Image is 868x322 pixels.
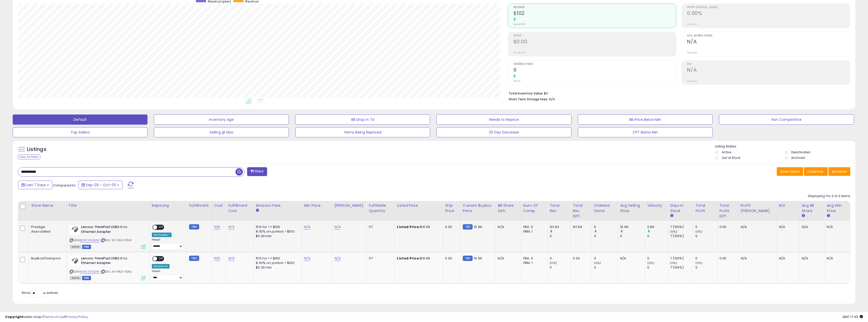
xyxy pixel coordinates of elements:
div: 101.94 [550,225,570,229]
div: 0.86 [647,225,668,229]
div: ASIN: [70,225,146,248]
img: 31d-32nvDVL._SL40_.jpg [70,256,80,266]
button: Last 7 Days [18,181,52,189]
div: 0 [695,234,717,238]
button: Sep-29 - Oct-05 [78,181,122,189]
b: Short Term Storage Fees: [509,97,548,101]
div: Ship Price [445,203,458,214]
h2: $0.00 [513,39,676,46]
li: $0 [509,90,846,96]
b: Listed Price: [397,256,420,261]
h2: N/A [687,39,850,46]
div: 6 [594,225,618,229]
div: 8.00% on portion > $100 [256,261,298,265]
span: 2025-10-13 17:49 GMT [842,314,863,319]
div: 7 (100%) [670,265,693,270]
span: | SKU: 2S-2XL3-PXVX [101,238,131,242]
span: FBM [82,276,91,280]
small: Prev: 0 [513,80,521,83]
div: Profit [PERSON_NAME] [741,203,775,214]
small: Prev: N/A [687,80,697,83]
span: N/A [549,97,555,102]
div: BB Share 24h. [498,203,519,214]
div: Min Price [304,203,330,208]
button: CPT Below Min [578,127,713,137]
div: Amazon AI [152,264,170,269]
button: Non Competitive [719,115,854,125]
div: 101.94 [573,225,588,229]
div: N/A [741,225,773,229]
span: All listings currently available for purchase on Amazon [70,276,81,280]
div: 0 [647,265,668,270]
span: Avg. Buybox Share [687,34,850,37]
div: 15% for <= $100 [256,256,298,261]
span: Show: entries [22,290,58,295]
span: All listings currently available for purchase on Amazon [70,245,81,249]
span: FBM [82,245,91,249]
a: N/A [214,256,220,261]
div: Amazon Fees [256,203,300,208]
div: 117 [369,256,391,261]
a: Terms of Use [43,314,65,319]
button: Filters [247,167,267,176]
a: N/A [304,256,310,261]
div: Win BuyBox * [152,233,172,237]
label: Out of Stock [722,156,740,160]
div: Velocity [647,203,666,208]
div: FBM: 1 [523,261,544,265]
div: 0 [594,234,618,238]
small: Prev: $0.00 [513,51,525,54]
a: N/A [228,256,234,261]
div: 0 [550,256,570,261]
small: (0%) [670,261,677,265]
div: N/A [827,225,846,229]
button: Actions [828,167,850,176]
div: Repricing [152,203,185,208]
div: Total Rev. Diff. [573,203,590,219]
div: Store Name [31,203,64,208]
div: 7 (100%) [670,234,693,238]
div: Num of Comp. [523,203,545,214]
div: N/A [779,256,796,261]
div: $16.99 [397,225,439,229]
div: Preset: [152,270,183,281]
div: ASIN: [70,256,146,280]
span: Profit [PERSON_NAME] [687,6,850,9]
div: N/A [779,225,796,229]
div: $0.30 min [256,265,298,270]
div: Avg Selling Price [620,203,643,214]
div: N/A [741,256,773,261]
div: Avg Win Price [827,203,848,214]
small: FBM [463,224,473,230]
div: $16.99 [397,256,439,261]
div: 0.00 [445,225,456,229]
span: Last 7 Days [26,182,46,187]
div: ROI [779,203,798,208]
label: Active [722,150,731,154]
div: seller snap | | [5,315,88,319]
span: ROI [687,63,850,66]
span: Revenue [513,6,676,9]
div: Days In Stock [670,203,691,214]
div: FBA: 0 [523,225,544,229]
div: 0 [695,265,717,270]
div: Fulfillable Quantity [369,203,393,214]
b: Total Inventory Value: [509,91,543,96]
div: Total Profit [695,203,715,214]
span: Ordered Items [513,63,676,66]
span: Columns [807,169,823,174]
div: [PERSON_NAME] [334,203,364,208]
a: N/A [334,256,340,261]
button: 30 Day Decrease [436,127,571,137]
a: Privacy Policy [66,314,88,319]
small: (0%) [647,261,654,265]
div: 0 [620,234,645,238]
div: Title [68,203,147,208]
button: BB Price Below Min [578,115,713,125]
small: (0%) [695,261,703,265]
a: N/A [334,224,340,230]
b: Lenovo ThinkPad USB3.0 to Ethernet Adapter [81,256,143,267]
div: 0.00 [719,225,735,229]
div: 0 [550,265,570,270]
div: Fulfillment Cost [228,203,251,214]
